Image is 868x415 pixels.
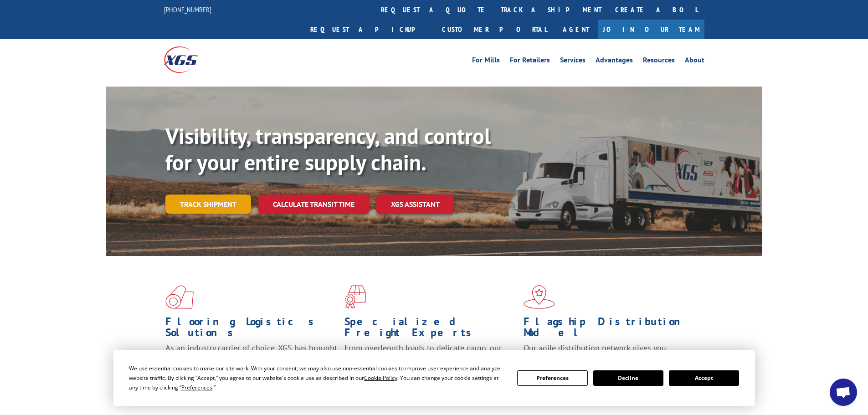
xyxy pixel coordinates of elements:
a: Resources [643,56,675,67]
a: Track shipment [165,195,251,214]
a: Customer Portal [435,20,554,39]
span: Cookie Policy [364,374,397,382]
a: Calculate transit time [258,195,369,214]
b: Visibility, transparency, and control for your entire supply chain. [165,122,491,176]
a: XGS ASSISTANT [376,195,454,214]
span: As an industry carrier of choice, XGS has brought innovation and dedication to flooring logistics... [165,343,337,375]
img: xgs-icon-flagship-distribution-model-red [524,285,555,309]
button: Decline [593,370,663,386]
img: xgs-icon-focused-on-flooring-red [344,285,366,309]
a: For Retailers [510,56,550,67]
img: xgs-icon-total-supply-chain-intelligence-red [165,285,194,309]
div: We use essential cookies to make our site work. With your consent, we may also use non-essential ... [129,364,506,392]
a: Advantages [596,56,633,67]
h1: Flagship Distribution Model [524,316,696,343]
a: Services [560,56,586,67]
h1: Specialized Freight Experts [344,316,517,343]
a: Request a pickup [303,20,435,39]
a: For Mills [472,56,500,67]
div: Open chat [830,379,857,406]
button: Accept [669,370,739,386]
a: About [685,56,704,67]
p: From overlength loads to delicate cargo, our experienced staff knows the best way to move your fr... [344,343,517,383]
a: Agent [554,20,598,39]
a: [PHONE_NUMBER] [164,5,211,14]
span: Preferences [181,384,212,391]
a: Join Our Team [598,20,704,39]
div: Cookie Consent Prompt [113,350,755,406]
h1: Flooring Logistics Solutions [165,316,338,343]
span: Our agile distribution network gives you nationwide inventory management on demand. [524,343,691,364]
button: Preferences [517,370,587,386]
